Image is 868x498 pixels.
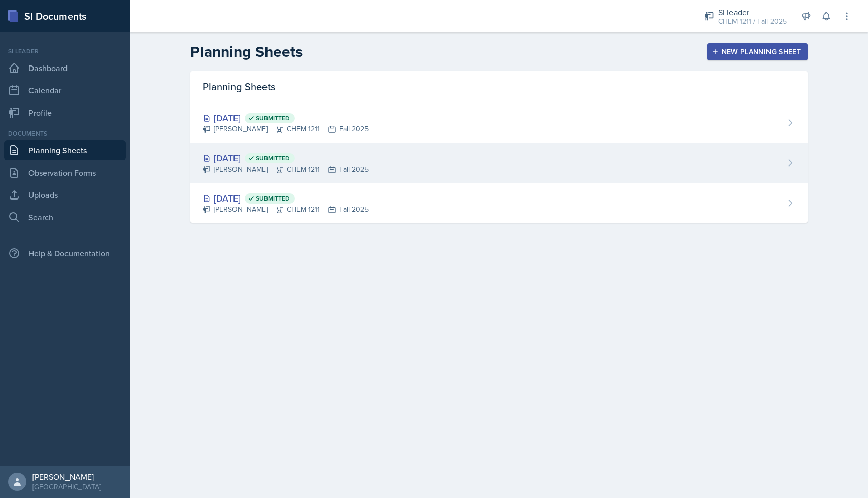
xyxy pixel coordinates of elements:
[32,472,101,482] div: [PERSON_NAME]
[4,207,126,227] a: Search
[32,482,101,492] div: [GEOGRAPHIC_DATA]
[190,183,808,223] a: [DATE] Submitted [PERSON_NAME]CHEM 1211Fall 2025
[4,58,126,78] a: Dashboard
[190,43,303,61] h2: Planning Sheets
[190,71,808,103] div: Planning Sheets
[4,140,126,160] a: Planning Sheets
[203,204,369,215] div: [PERSON_NAME] CHEM 1211 Fall 2025
[190,143,808,183] a: [DATE] Submitted [PERSON_NAME]CHEM 1211Fall 2025
[256,114,290,122] span: Submitted
[4,243,126,263] div: Help & Documentation
[256,194,290,203] span: Submitted
[707,43,808,60] button: New Planning Sheet
[718,6,787,18] div: Si leader
[4,47,126,56] div: Si leader
[4,162,126,183] a: Observation Forms
[4,80,126,101] a: Calendar
[256,154,290,162] span: Submitted
[203,151,369,165] div: [DATE]
[190,103,808,143] a: [DATE] Submitted [PERSON_NAME]CHEM 1211Fall 2025
[203,164,369,175] div: [PERSON_NAME] CHEM 1211 Fall 2025
[4,185,126,205] a: Uploads
[4,129,126,138] div: Documents
[4,103,126,123] a: Profile
[714,48,801,56] div: New Planning Sheet
[203,124,369,135] div: [PERSON_NAME] CHEM 1211 Fall 2025
[203,111,369,125] div: [DATE]
[203,191,369,205] div: [DATE]
[718,16,787,27] div: CHEM 1211 / Fall 2025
